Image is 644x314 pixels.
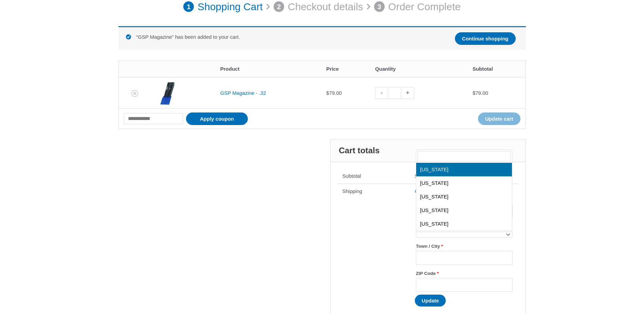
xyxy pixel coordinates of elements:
bdi: 79.00 [473,90,488,96]
th: Price [321,60,370,77]
input: Product quantity [388,87,401,99]
a: Remove GSP Magazine - .32 from cart [131,90,138,97]
span: 1 [183,1,194,12]
button: Apply coupon [186,112,248,125]
li: [US_STATE] [416,204,512,217]
img: GSP Magazine - .32 [156,81,180,105]
li: [US_STATE] [416,163,512,176]
bdi: 79.00 [326,90,342,96]
bdi: 79.00 [415,173,430,179]
a: GSP Magazine - .32 [220,90,266,96]
th: Subtotal [467,60,526,77]
h2: Cart totals [331,139,526,162]
a: Continue shopping [455,32,516,45]
label: Town / City [416,242,512,251]
button: Update [415,295,446,307]
li: [US_STATE] [416,190,512,204]
th: Subtotal [337,169,410,184]
li: [US_STATE] [416,231,512,244]
li: [US_STATE] [416,176,512,190]
label: ZIP Code [416,269,512,278]
span: $ [415,173,418,179]
li: [US_STATE] [416,217,512,231]
span: $ [326,90,329,96]
button: Update cart [478,112,520,125]
a: Calculate shipping [415,188,457,194]
span: 2 [274,1,284,12]
a: - [375,87,388,99]
th: Quantity [370,60,467,77]
th: Product [215,60,321,77]
a: + [401,87,414,99]
span: $ [473,90,475,96]
div: “GSP Magazine” has been added to your cart. [118,26,526,50]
